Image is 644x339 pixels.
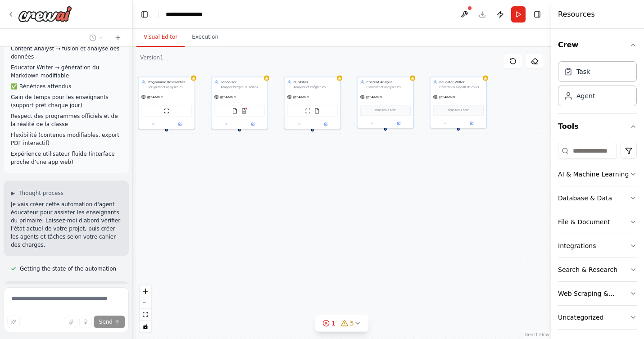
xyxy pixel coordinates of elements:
div: Publisher [294,80,338,85]
p: Educator Writer → génération du Markdown modifiable [11,63,122,80]
button: Hide left sidebar [138,8,151,21]
span: Getting the state of the automation [20,265,116,272]
div: Crew [558,58,637,113]
div: Database & Data [558,194,612,203]
span: Drop tools here [375,108,396,113]
button: Visual Editor [136,28,185,47]
p: Gain de temps pour les enseignants (support prêt chaque jour) [11,93,122,109]
div: Programme Researcher [148,80,192,85]
img: FileReadTool [232,108,238,113]
img: Logo [18,6,72,22]
span: gpt-4o-mini [439,95,455,99]
h4: Resources [558,9,595,20]
p: ✅ Bénéfices attendus [11,82,122,90]
div: Educator WriterGénérer un support de cours complet en format Markdown pour le {jour_semaine}, inc... [430,77,487,128]
a: React Flow attribution [525,332,549,337]
p: Je vais créer cette automation d'agent éducateur pour assister les enseignants du primaire. Laiss... [11,200,122,249]
div: Tools [558,139,637,337]
div: Search & Research [558,265,617,274]
button: File & Document [558,210,637,234]
button: Crew [558,32,637,58]
button: Send [94,316,125,328]
img: ScrapeWebsiteTool [164,108,169,113]
button: ▶Thought process [11,190,63,197]
div: Content Analyst [367,80,411,85]
p: Expérience utilisateur fluide (interface proche d’une app web) [11,150,122,166]
span: Send [99,318,113,325]
button: AI & Machine Learning [558,163,637,186]
img: CSVSearchTool [241,108,247,113]
nav: breadcrumb [166,10,212,19]
div: SchedulerAnalyser l'emploi du temps hebdomadaire fourni par l'enseignant (fichier {fichier_emploi... [211,77,268,129]
button: Tools [558,114,637,139]
button: Web Scraping & Browsing [558,282,637,305]
button: Open in side panel [240,122,266,127]
button: Open in side panel [386,121,412,126]
button: Integrations [558,234,637,258]
button: Hide right sidebar [531,8,544,21]
button: Start a new chat [111,32,125,43]
div: Récupérer et analyser les programmes officiels Eduscol pour les niveaux {niveau_classe} choisis p... [148,86,192,89]
div: Educator Writer [440,80,484,85]
span: Thought process [18,190,63,197]
div: PublisherAnalyser et intégrer les ressources des éditeurs scolaires ([PERSON_NAME], [PERSON_NAME]... [284,77,341,129]
div: Task [576,67,590,76]
div: Analyser l'emploi du temps hebdomadaire fourni par l'enseignant (fichier {fichier_emploi_temps}) ... [221,86,265,89]
div: Fusionner et analyser les données provenant du programme Eduscol, de l'emploi du temps et des res... [367,86,411,89]
span: ▶ [11,190,15,197]
span: 1 [331,319,336,328]
span: gpt-4o-mini [293,95,309,99]
p: Respect des programmes officiels et de la réalité de la classe [11,112,122,128]
div: Analyser et intégrer les ressources des éditeurs scolaires ([PERSON_NAME], [PERSON_NAME], [PERSON... [294,86,338,89]
div: Agent [576,91,595,100]
div: Programme ResearcherRécupérer et analyser les programmes officiels Eduscol pour les niveaux {nive... [138,77,195,129]
button: zoom out [140,297,151,309]
div: React Flow controls [140,285,151,332]
button: Open in side panel [459,121,485,126]
button: fit view [140,309,151,321]
button: Switch to previous chat [86,32,107,43]
span: gpt-4o-mini [220,95,236,99]
span: gpt-4o-mini [366,95,382,99]
div: Web Scraping & Browsing [558,289,630,298]
div: Content AnalystFusionner et analyser les données provenant du programme Eduscol, de l'emploi du t... [357,77,414,128]
div: File & Document [558,217,610,226]
span: gpt-4o-mini [147,95,163,99]
button: Search & Research [558,258,637,281]
button: Open in side panel [167,122,193,127]
div: AI & Machine Learning [558,170,629,179]
button: 15 [315,315,368,332]
button: Database & Data [558,186,637,210]
div: Générer un support de cours complet en format Markdown pour le {jour_semaine}, incluant une page ... [440,86,484,89]
p: Flexibilité (contenus modifiables, export PDF interactif) [11,131,122,147]
div: Integrations [558,241,596,250]
button: toggle interactivity [140,321,151,332]
span: Drop tools here [448,108,469,113]
button: Uncategorized [558,306,637,329]
button: Open in side panel [313,122,339,127]
p: Content Analyst → fusion et analyse des données [11,45,122,61]
button: Improve this prompt [7,316,20,328]
button: Click to speak your automation idea [79,316,92,328]
div: Uncategorized [558,313,603,322]
div: Scheduler [221,80,265,85]
button: Upload files [65,316,77,328]
button: Execution [185,28,226,47]
span: 5 [350,319,354,328]
img: FileReadTool [314,108,320,113]
button: zoom in [140,285,151,297]
div: Version 1 [140,54,163,61]
img: ScrapeWebsiteTool [305,108,311,113]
